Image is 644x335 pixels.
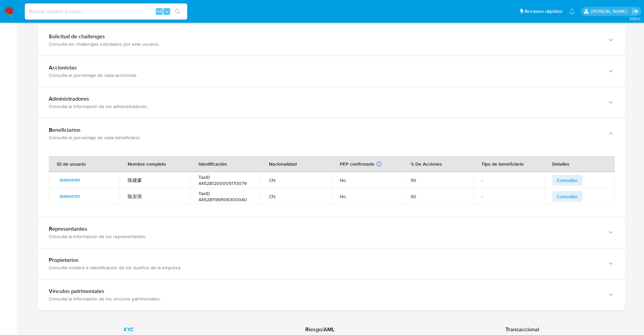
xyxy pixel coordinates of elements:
[166,8,168,15] span: s
[25,7,187,16] input: Buscar usuario o caso...
[171,7,185,16] button: search-icon
[305,326,334,333] span: Riesgo/AML
[505,326,539,333] span: Transaccional
[124,326,134,333] span: KYC
[524,8,562,15] span: Accesos rápidos
[629,16,641,21] span: 3.159.0
[632,8,639,15] a: Salir
[157,8,162,15] span: Alt
[591,8,629,15] p: santiago.sgreco@mercadolibre.com
[569,8,575,14] a: Notificaciones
